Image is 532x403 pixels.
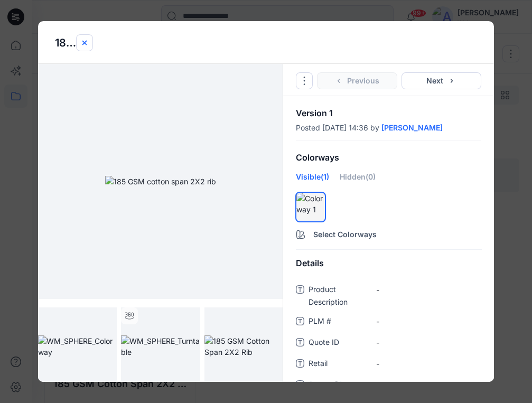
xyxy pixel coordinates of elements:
span: Quote ID [309,336,372,351]
span: PLM # [309,315,372,330]
span: Season/Year [309,378,372,393]
div: Posted [DATE] 14:36 by [296,124,481,132]
span: - [376,337,481,348]
img: WM_SPHERE_Turntable [121,335,200,358]
span: Product Description [309,283,372,308]
span: Retail [309,357,372,372]
button: Next [402,72,482,89]
button: close-btn [76,34,93,51]
div: There must be at least one visible colorway [307,194,324,211]
span: - [376,284,481,295]
img: 185 GSM Cotton Span 2X2 Rib [204,335,283,358]
p: 185 GSM cotton span 2X2 rib [55,35,76,51]
span: - [376,379,481,390]
div: Colorways [283,144,494,171]
img: WM_SPHERE_Colorway [38,335,117,358]
button: Options [296,72,313,89]
div: hide/show colorwayColorway 1 [296,192,325,222]
button: Select Colorways [283,224,494,241]
p: Version 1 [296,109,481,117]
div: Visible (1) [296,171,329,190]
a: [PERSON_NAME] [381,124,443,132]
img: 185 GSM cotton span 2X2 rib [105,176,216,187]
span: - [376,358,481,369]
div: Details [283,250,494,277]
span: - [376,316,481,327]
div: Hidden (0) [340,171,376,190]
